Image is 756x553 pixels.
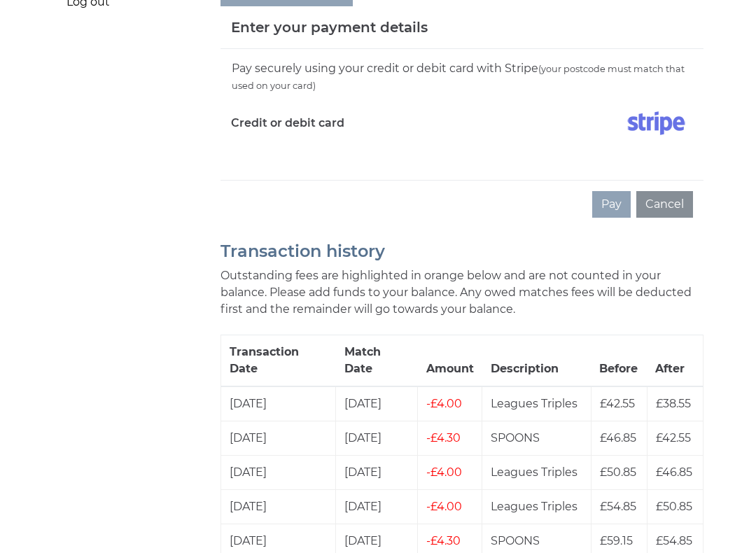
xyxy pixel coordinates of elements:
td: [DATE] [221,387,336,422]
td: [DATE] [221,490,336,524]
td: SPOONS [482,421,591,456]
small: (your postcode must match that used on your card) [232,64,685,92]
h5: Enter your payment details [231,17,428,38]
span: £42.55 [656,432,691,445]
iframe: Secure card payment input frame [231,147,693,159]
span: £4.30 [426,432,461,445]
th: Before [591,335,647,387]
h2: Transaction history [220,243,703,261]
th: Transaction Date [221,335,336,387]
td: [DATE] [221,456,336,490]
span: £59.15 [600,535,633,548]
th: After [647,335,703,387]
label: Credit or debit card [231,106,344,141]
th: Amount [418,335,482,387]
td: [DATE] [221,421,336,456]
span: £4.00 [426,466,462,479]
th: Description [482,335,591,387]
td: [DATE] [336,387,418,422]
span: £46.85 [656,466,692,479]
span: £54.85 [600,500,636,514]
span: £38.55 [656,398,691,411]
p: Outstanding fees are highlighted in orange below and are not counted in your balance. Please add ... [220,268,703,318]
td: Leagues Triples [482,456,591,490]
span: £4.00 [426,398,462,411]
td: Leagues Triples [482,490,591,524]
span: £50.85 [600,466,636,479]
span: £42.55 [600,398,635,411]
td: [DATE] [336,490,418,524]
span: £54.85 [656,535,692,548]
td: [DATE] [336,456,418,490]
button: Pay [592,192,631,218]
span: £46.85 [600,432,636,445]
span: £4.00 [426,500,462,514]
span: £50.85 [656,500,692,514]
th: Match Date [336,335,418,387]
td: Leagues Triples [482,387,591,422]
button: Cancel [636,192,693,218]
td: [DATE] [336,421,418,456]
div: Pay securely using your credit or debit card with Stripe [231,60,693,95]
span: £4.30 [426,535,461,548]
